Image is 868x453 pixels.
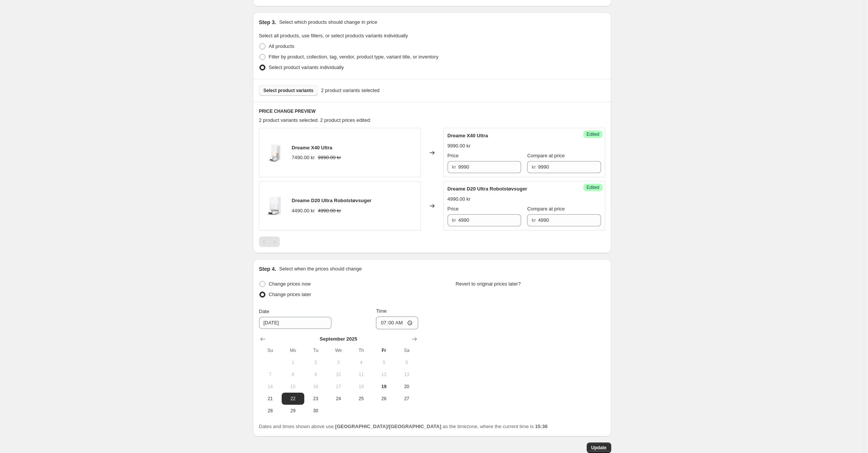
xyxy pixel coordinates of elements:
b: 15:36 [535,424,547,429]
span: Dreame D20 Ultra Robotstøvsuger [292,198,372,203]
b: [GEOGRAPHIC_DATA]/[GEOGRAPHIC_DATA] [335,424,441,429]
button: Saturday September 20 2025 [395,381,418,393]
button: Wednesday September 24 2025 [327,393,350,405]
span: 18 [353,384,370,390]
span: 21 [262,396,279,402]
span: Change prices now [269,281,311,287]
span: Mo [285,347,301,353]
img: 1_D20Ultra-Total-right_80x.jpg [263,195,286,217]
span: 2 product variants selected. 2 product prices edited: [259,117,371,123]
span: 17 [330,384,347,390]
th: Sunday [259,344,282,356]
button: Tuesday September 30 2025 [304,405,327,417]
span: 23 [307,396,324,402]
button: Tuesday September 9 2025 [304,369,327,381]
button: Monday September 29 2025 [282,405,304,417]
span: 1 [285,359,301,365]
p: Select which products should change in price [279,18,377,26]
span: Tu [307,347,324,353]
button: Sunday September 28 2025 [259,405,282,417]
span: 14 [262,384,279,390]
button: Monday September 15 2025 [282,381,304,393]
div: 4490.00 kr [292,207,315,215]
span: Price [448,153,459,158]
span: Update [591,445,607,451]
button: Sunday September 21 2025 [259,393,282,405]
span: 19 [376,384,392,390]
span: 7 [262,372,279,378]
button: Tuesday September 16 2025 [304,381,327,393]
button: Today Friday September 19 2025 [373,381,395,393]
span: Dreame D20 Ultra Robotstøvsuger [448,186,528,192]
button: Show previous month, August 2025 [258,334,268,344]
strike: 4990.00 kr [318,207,341,215]
button: Tuesday September 2 2025 [304,356,327,369]
button: Select product variants [259,85,318,96]
span: Dreame X40 Ultra [292,145,333,150]
span: 30 [307,408,324,414]
span: Select product variants [264,88,314,94]
button: Thursday September 18 2025 [350,381,373,393]
span: Edited [586,184,599,190]
span: 2 [307,359,324,365]
span: kr [452,164,456,170]
img: X40Ultra_9b3a754c-8237-4c9e-989d-5f6e0f27f796_80x.jpg [263,141,286,164]
span: 22 [285,396,301,402]
span: kr [452,217,456,223]
button: Monday September 8 2025 [282,369,304,381]
p: Select when the prices should change [279,265,362,273]
h2: Step 4. [259,265,276,273]
span: Change prices later [269,292,311,297]
span: 2 product variants selected [321,87,379,94]
span: Dates and times shown above use as the timezone, where the current time is [259,424,548,429]
strike: 9990.00 kr [318,154,341,161]
span: 15 [285,384,301,390]
span: Select all products, use filters, or select products variants individually [259,33,408,38]
span: Edited [586,131,599,137]
button: Friday September 26 2025 [373,393,395,405]
span: All products [269,43,294,49]
span: Dreame X40 Ultra [448,133,488,138]
span: kr [532,164,536,170]
button: Sunday September 14 2025 [259,381,282,393]
span: Select product variants individually [269,64,344,70]
th: Monday [282,344,304,356]
button: Monday September 22 2025 [282,393,304,405]
nav: Pagination [259,236,280,247]
button: Sunday September 7 2025 [259,369,282,381]
span: kr [532,217,536,223]
button: Update [587,442,611,453]
span: Filter by product, collection, tag, vendor, product type, variant title, or inventory [269,54,439,60]
button: Monday September 1 2025 [282,356,304,369]
th: Tuesday [304,344,327,356]
span: 9 [307,372,324,378]
span: Compare at price [527,153,565,158]
span: Price [448,206,459,212]
h6: PRICE CHANGE PREVIEW [259,108,605,114]
span: 28 [262,408,279,414]
span: 24 [330,396,347,402]
div: 7490.00 kr [292,154,315,161]
button: Tuesday September 23 2025 [304,393,327,405]
button: Saturday September 27 2025 [395,393,418,405]
span: Date [259,309,269,314]
span: Su [262,347,279,353]
span: 8 [285,372,301,378]
input: 9/19/2025 [259,317,331,329]
span: 29 [285,408,301,414]
span: 25 [353,396,370,402]
button: Wednesday September 17 2025 [327,381,350,393]
div: 4990.00 kr [448,195,471,203]
h2: Step 3. [259,18,276,26]
span: 26 [376,396,392,402]
span: 16 [307,384,324,390]
span: 20 [398,384,415,390]
span: Compare at price [527,206,565,212]
span: 27 [398,396,415,402]
button: Thursday September 25 2025 [350,393,373,405]
div: 9990.00 kr [448,142,471,150]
